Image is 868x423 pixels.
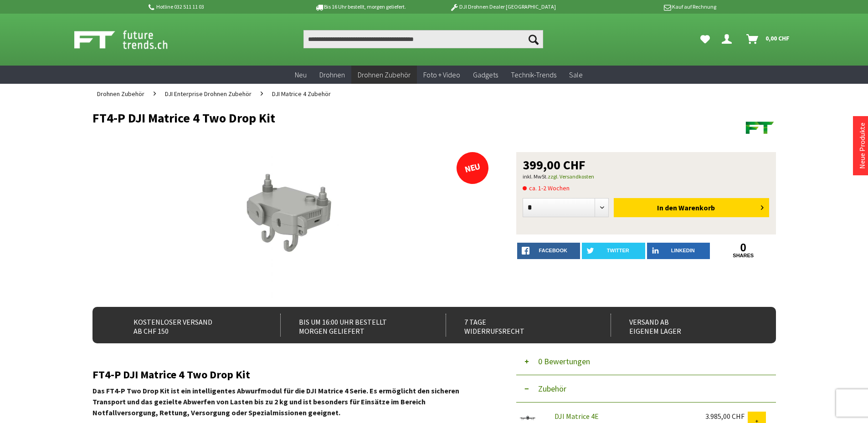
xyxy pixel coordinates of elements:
a: zzgl. Versandkosten [548,173,594,180]
span: Sale [569,70,583,79]
span: facebook [539,248,567,253]
span: DJI Enterprise Drohnen Zubehör [165,90,252,98]
a: Neu [288,66,313,84]
h2: FT4-P DJI Matrice 4 Two Drop Kit [92,369,489,381]
a: facebook [517,243,580,259]
span: DJI Matrice 4 Zubehör [272,90,331,98]
p: Hotline 032 511 11 03 [147,1,289,12]
span: Warenkorb [678,203,715,212]
strong: Das FT4-P Two Drop Kit ist ein intelligentes Abwurfmodul für die DJI Matrice 4 Serie. Es ermöglic... [92,386,459,417]
div: Bis um 16:00 Uhr bestellt Morgen geliefert [280,314,426,336]
img: FT4-P DJI Matrice 4 Two Drop Kit [242,152,339,298]
a: Meine Favoriten [696,30,714,48]
span: twitter [607,248,629,253]
button: Suchen [524,30,543,48]
div: Versand ab eigenem Lager [611,314,756,336]
a: Dein Konto [718,30,739,48]
input: Produkt, Marke, Kategorie, EAN, Artikelnummer… [303,30,543,48]
span: ca. 1-2 Wochen [523,183,570,194]
button: Zubehör [516,375,776,403]
span: In den [657,203,677,212]
a: DJI Enterprise Drohnen Zubehör [160,84,256,104]
span: 399,00 CHF [523,158,586,171]
div: Kostenloser Versand ab CHF 150 [115,314,261,336]
a: Drohnen Zubehör [92,84,149,104]
img: Futuretrends [744,111,776,143]
a: Neue Produkte [858,122,867,169]
button: In den Warenkorb [614,198,769,217]
span: Drohnen [319,70,345,79]
a: 0 [712,243,775,253]
a: Technik-Trends [504,66,563,84]
a: Gadgets [467,66,504,84]
a: DJI Matrice 4E [555,412,599,421]
a: twitter [582,243,645,259]
span: Neu [295,70,307,79]
span: Foto + Video [423,70,460,79]
a: LinkedIn [647,243,710,259]
a: Warenkorb [743,30,794,48]
div: 7 Tage Widerrufsrecht [446,314,591,336]
span: LinkedIn [671,248,695,253]
p: DJI Drohnen Dealer [GEOGRAPHIC_DATA] [431,1,574,12]
span: Gadgets [473,70,498,79]
span: 0,00 CHF [765,31,790,46]
p: Bis 16 Uhr bestellt, morgen geliefert. [289,1,431,12]
a: DJI Matrice 4 Zubehör [267,84,335,104]
a: shares [712,253,775,259]
p: Kauf auf Rechnung [574,1,716,12]
span: Drohnen Zubehör [97,90,144,98]
a: Foto + Video [417,66,467,84]
span: Drohnen Zubehör [358,70,411,79]
a: Sale [563,66,589,84]
p: inkl. MwSt. [523,171,770,182]
div: 3.985,00 CHF [705,412,748,421]
img: Shop Futuretrends - zur Startseite wechseln [74,28,188,51]
h1: FT4-P DJI Matrice 4 Two Drop Kit [92,111,639,125]
a: Drohnen Zubehör [351,66,417,84]
span: Technik-Trends [511,70,556,79]
a: Drohnen [313,66,351,84]
button: 0 Bewertungen [516,348,776,375]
